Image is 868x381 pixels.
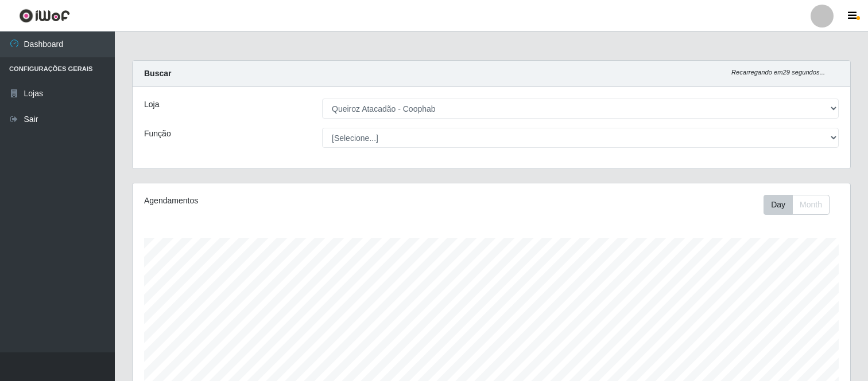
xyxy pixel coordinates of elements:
label: Loja [144,99,159,111]
div: Toolbar with button groups [764,195,839,215]
div: Agendamentos [144,195,424,207]
button: Month [792,195,830,215]
div: First group [764,195,830,215]
label: Função [144,128,171,140]
img: CoreUI Logo [19,9,70,23]
i: Recarregando em 29 segundos... [731,69,825,76]
strong: Buscar [144,69,171,78]
button: Day [764,195,793,215]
